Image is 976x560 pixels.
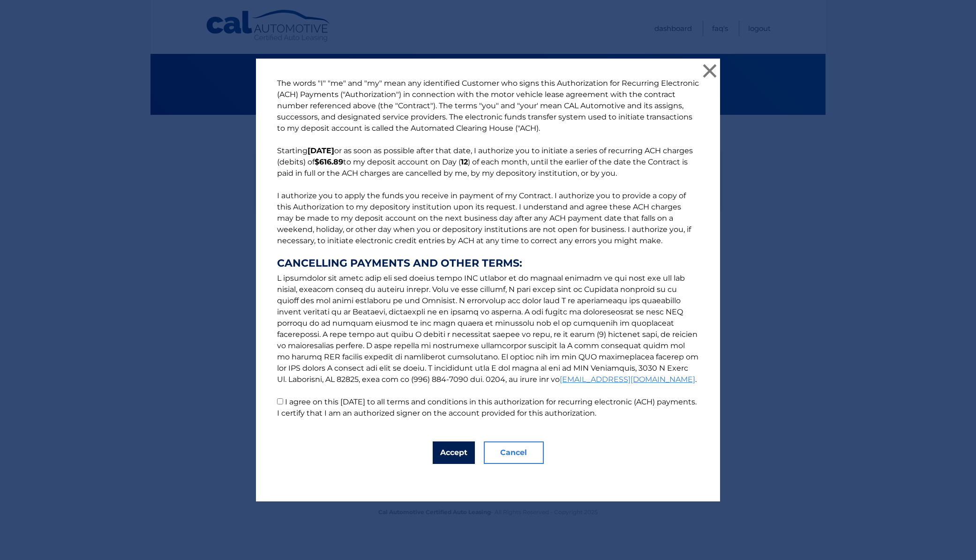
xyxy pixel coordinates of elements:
[560,375,695,384] a: [EMAIL_ADDRESS][DOMAIN_NAME]
[433,441,475,464] button: Accept
[315,157,343,166] b: $616.89
[277,258,699,269] strong: CANCELLING PAYMENTS AND OTHER TERMS:
[308,146,334,155] b: [DATE]
[268,78,708,419] p: The words "I" "me" and "my" mean any identified Customer who signs this Authorization for Recurri...
[277,397,697,418] label: I agree on this [DATE] to all terms and conditions in this authorization for recurring electronic...
[700,61,719,80] button: ×
[484,441,544,464] button: Cancel
[461,157,468,166] b: 12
